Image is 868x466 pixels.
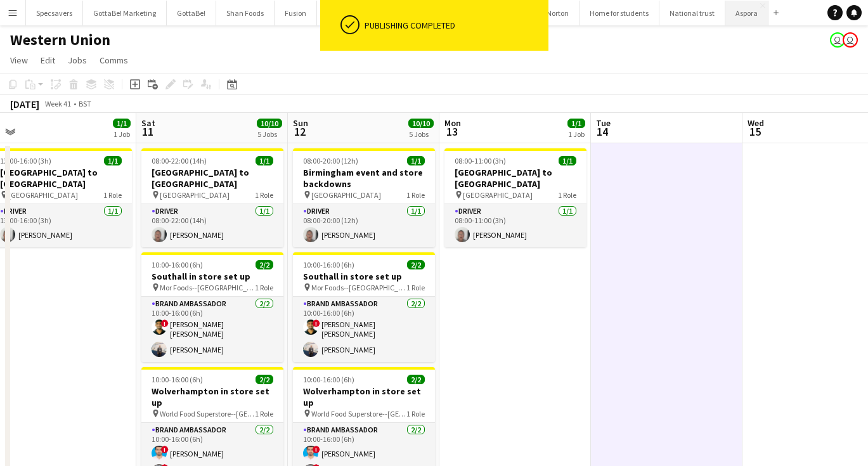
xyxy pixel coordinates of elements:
button: Aspora [725,1,768,25]
span: 10:00-16:00 (6h) [303,260,354,269]
button: Home for students [580,1,659,25]
span: 1 Role [558,190,576,200]
span: 2/2 [407,260,425,269]
span: Sat [141,117,155,129]
span: 08:00-11:00 (3h) [455,156,506,165]
app-user-avatar: Booking & Talent Team [843,32,858,48]
span: Mor Foods--[GEOGRAPHIC_DATA] [160,283,255,292]
span: 1/1 [104,156,122,165]
span: 10:00-16:00 (6h) [152,260,203,269]
span: Wed [748,117,764,129]
button: Fusion [275,1,317,25]
span: [GEOGRAPHIC_DATA] [8,190,78,200]
span: 14 [594,124,611,139]
button: GottaBe! [167,1,216,25]
span: ! [313,320,320,327]
span: 12 [291,124,308,139]
span: View [10,55,28,66]
span: 1 Role [255,190,273,200]
span: Jobs [68,55,87,66]
span: 08:00-20:00 (12h) [303,156,358,165]
app-card-role: Brand Ambassador2/210:00-16:00 (6h)![PERSON_NAME] [PERSON_NAME][PERSON_NAME] [141,297,283,362]
span: 1 Role [406,190,425,200]
span: [GEOGRAPHIC_DATA] [463,190,533,200]
span: 2/2 [256,375,273,384]
h3: [GEOGRAPHIC_DATA] to [GEOGRAPHIC_DATA] [141,167,283,190]
span: 10:00-16:00 (6h) [152,375,203,384]
div: BST [79,99,91,108]
div: 1 Job [568,129,585,139]
button: Nourishment [317,1,381,25]
span: Week 41 [42,99,74,108]
span: Comms [100,55,128,66]
app-card-role: Driver1/108:00-22:00 (14h)[PERSON_NAME] [141,204,283,247]
a: Comms [94,52,133,68]
app-job-card: 08:00-11:00 (3h)1/1[GEOGRAPHIC_DATA] to [GEOGRAPHIC_DATA] [GEOGRAPHIC_DATA]1 RoleDriver1/108:00-1... [444,148,586,247]
span: Sun [293,117,308,129]
span: Tue [596,117,611,129]
span: 1/1 [407,156,425,165]
span: ! [161,320,169,327]
span: 10/10 [257,119,282,128]
span: Mor Foods--[GEOGRAPHIC_DATA] [311,283,406,292]
app-card-role: Driver1/108:00-11:00 (3h)[PERSON_NAME] [444,204,586,247]
h3: Birmingham event and store backdowns [293,167,435,190]
span: 10/10 [408,119,434,128]
span: World Food Superstore--[GEOGRAPHIC_DATA] [311,409,406,418]
span: 2/2 [407,375,425,384]
app-card-role: Driver1/108:00-20:00 (12h)[PERSON_NAME] [293,204,435,247]
span: Mon [444,117,461,129]
span: 1/1 [567,119,585,128]
button: National trust [659,1,725,25]
span: 13 [443,124,461,139]
span: 1 Role [255,283,273,292]
span: [GEOGRAPHIC_DATA] [160,190,230,200]
span: 1 Role [103,190,122,200]
span: 2/2 [256,260,273,269]
span: 1/1 [559,156,576,165]
a: Edit [36,52,60,68]
app-job-card: 10:00-16:00 (6h)2/2Southall in store set up Mor Foods--[GEOGRAPHIC_DATA]1 RoleBrand Ambassador2/2... [293,252,435,362]
h1: Western Union [10,30,110,49]
app-job-card: 08:00-22:00 (14h)1/1[GEOGRAPHIC_DATA] to [GEOGRAPHIC_DATA] [GEOGRAPHIC_DATA]1 RoleDriver1/108:00-... [141,148,283,247]
div: [DATE] [10,98,39,110]
div: 5 Jobs [409,129,433,139]
button: Norton [536,1,580,25]
span: 10:00-16:00 (6h) [303,375,354,384]
span: ! [161,446,169,453]
div: 1 Job [113,129,130,139]
span: 11 [139,124,155,139]
app-job-card: 08:00-20:00 (12h)1/1Birmingham event and store backdowns [GEOGRAPHIC_DATA]1 RoleDriver1/108:00-20... [293,148,435,247]
app-user-avatar: Booking & Talent Team [830,32,845,48]
button: Shan Foods [216,1,275,25]
a: Jobs [63,52,92,68]
span: 1 Role [255,409,273,418]
a: View [5,52,33,68]
span: [GEOGRAPHIC_DATA] [311,190,381,200]
h3: Southall in store set up [141,271,283,282]
button: GottaBe! Marketing [83,1,167,25]
button: Specsavers [26,1,83,25]
h3: [GEOGRAPHIC_DATA] to [GEOGRAPHIC_DATA] [444,167,586,190]
span: 1/1 [256,156,273,165]
div: 5 Jobs [257,129,282,139]
span: 1 Role [406,283,425,292]
h3: Wolverhampton in store set up [293,385,435,408]
span: 08:00-22:00 (14h) [152,156,207,165]
h3: Wolverhampton in store set up [141,385,283,408]
app-card-role: Brand Ambassador2/210:00-16:00 (6h)![PERSON_NAME] [PERSON_NAME][PERSON_NAME] [293,297,435,362]
span: 1/1 [113,119,131,128]
span: World Food Superstore--[GEOGRAPHIC_DATA] [160,409,255,418]
span: 1 Role [406,409,425,418]
span: ! [313,446,320,453]
app-job-card: 10:00-16:00 (6h)2/2Southall in store set up Mor Foods--[GEOGRAPHIC_DATA]1 RoleBrand Ambassador2/2... [141,252,283,362]
div: Publishing completed [365,20,543,31]
h3: Southall in store set up [293,271,435,282]
span: 15 [746,124,764,139]
span: Edit [41,55,55,66]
